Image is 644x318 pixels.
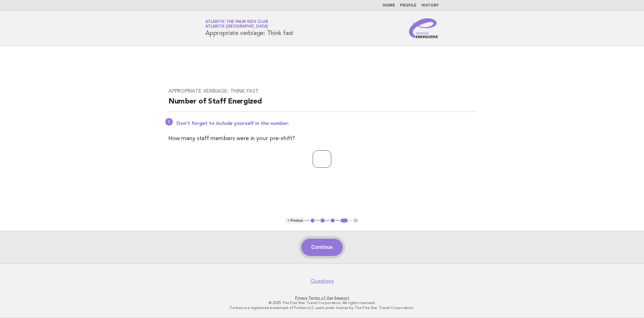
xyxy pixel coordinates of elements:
[133,305,511,310] p: Forbes is a registered trademark of Forbes LLC used under license by The Five Star Travel Corpora...
[330,218,336,224] button: 3
[310,218,316,224] button: 1
[168,97,476,112] h2: Number of Staff Energized
[295,296,307,300] a: Privacy
[340,218,349,224] button: 4
[205,20,268,29] a: Atlantis The Palm Kids ClubAtlantis [GEOGRAPHIC_DATA]
[205,25,268,29] span: Atlantis [GEOGRAPHIC_DATA]
[383,4,395,7] a: Home
[311,278,334,284] a: Questions
[168,88,476,94] h3: Appropriate verbiage: Think fast
[205,20,293,36] h1: Appropriate verbiage: Think fast
[409,18,439,38] img: Service Energizers
[176,121,476,127] p: Don't forget to include yourself in the number.
[308,296,333,300] a: Terms of Use
[301,239,342,256] button: Continue
[168,134,476,143] p: How many staff members were in your pre-shift?
[334,296,349,300] a: Support
[133,300,511,305] p: © 2025 The Five Star Travel Corporation. All rights reserved.
[421,4,439,7] a: History
[133,295,511,300] p: · ·
[320,218,326,224] button: 2
[285,218,305,224] button: < Previous
[400,4,416,7] a: Profile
